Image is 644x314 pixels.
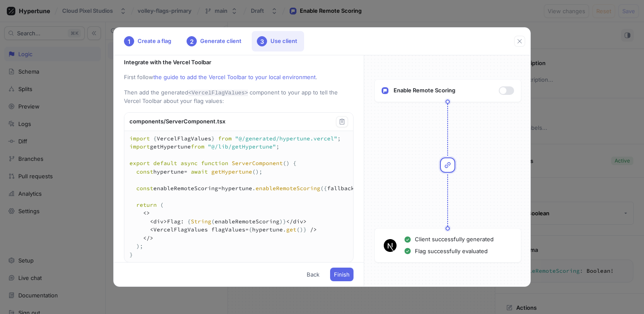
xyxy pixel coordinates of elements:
p: First follow . [124,73,354,82]
div: 2 [187,36,197,46]
button: Finish [330,268,354,281]
div: Use client [252,31,304,51]
textarea: import { VercelFlagValues } from "@/generated/hypertune.vercel"; import getHypertune from "@/lib/... [124,131,404,263]
p: Flag successfully evaluated [415,247,488,256]
div: Generate client [181,31,248,51]
a: the guide to add the Vercel Toolbar to your local environment [153,74,316,80]
p: Enable Remote Scoring [394,86,455,95]
img: Next Logo [384,239,397,252]
p: Integrate with the Vercel Toolbar [124,58,211,67]
span: Finish [334,272,350,277]
p: Then add the generated component to your app to tell the Vercel Toolbar about your flag values: [124,88,354,106]
p: Client successfully generated [415,235,494,244]
button: Back [303,268,323,281]
div: Create a flag [119,31,178,51]
div: components/ServerComponent.tsx [124,113,353,131]
span: Back [307,272,319,277]
code: <VercelFlagValues> [188,90,248,96]
div: 1 [124,36,134,46]
div: 3 [257,36,267,46]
